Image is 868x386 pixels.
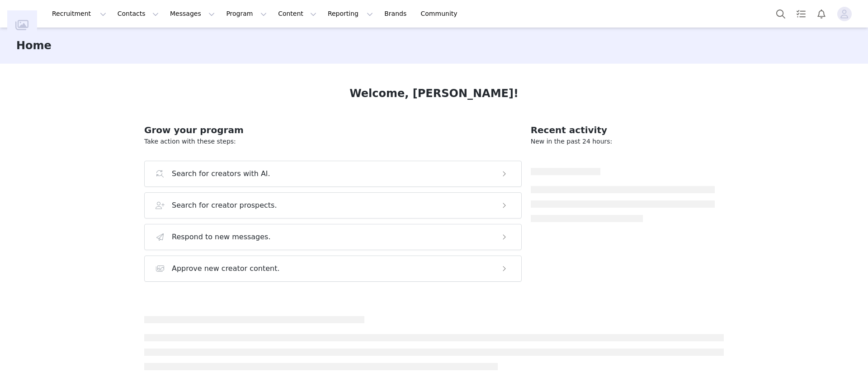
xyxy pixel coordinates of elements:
[379,4,415,24] a: Brands
[531,123,715,137] h2: Recent activity
[349,85,519,102] h1: Welcome, [PERSON_NAME]!
[791,4,811,24] a: Tasks
[144,161,522,187] button: Search for creators with AI.
[771,4,791,24] button: Search
[144,192,522,219] button: Search for creator prospects.
[840,7,849,21] div: avatar
[221,4,272,24] button: Program
[172,200,277,211] h3: Search for creator prospects.
[144,123,522,137] h2: Grow your program
[144,137,522,146] p: Take action with these steps:
[172,168,270,179] h3: Search for creators with AI.
[165,4,220,24] button: Messages
[172,232,271,242] h3: Respond to new messages.
[144,256,522,282] button: Approve new creator content.
[273,4,322,24] button: Content
[144,224,522,250] button: Respond to new messages.
[832,7,861,21] button: Profile
[415,4,467,24] a: Community
[112,4,164,24] button: Contacts
[16,37,52,54] h3: Home
[172,263,280,274] h3: Approve new creator content.
[322,4,378,24] button: Reporting
[531,137,715,146] p: New in the past 24 hours:
[811,4,831,24] button: Notifications
[47,4,112,24] button: Recruitment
